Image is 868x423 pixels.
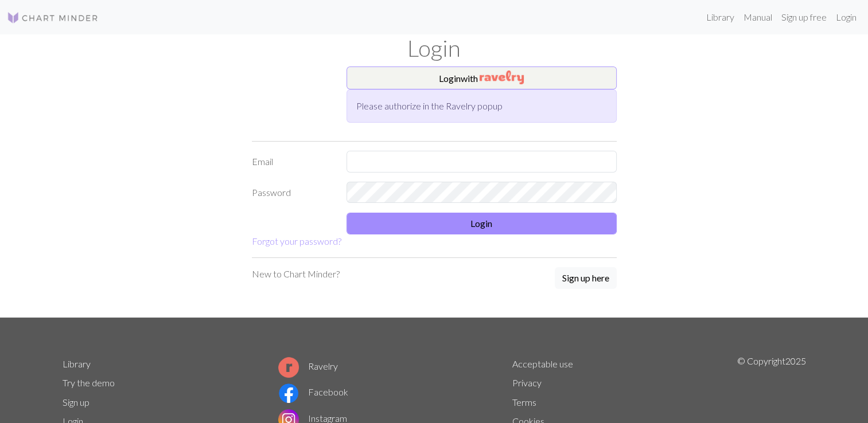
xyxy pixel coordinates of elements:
img: Ravelry [480,70,524,84]
a: Ravelry [278,361,338,371]
img: Logo [7,11,99,25]
a: Library [63,358,91,369]
a: Sign up here [555,267,617,290]
div: Please authorize in the Ravelry popup [347,89,617,123]
a: Forgot your password? [252,236,341,246]
a: Try the demo [63,377,115,388]
a: Manual [739,6,777,29]
label: Email [245,151,340,173]
h1: Login [56,34,813,62]
a: Sign up free [777,6,831,29]
button: Loginwith [347,66,617,89]
button: Login [347,213,617,234]
p: New to Chart Minder? [252,267,340,281]
a: Acceptable use [512,358,573,369]
a: Terms [512,397,536,408]
button: Sign up here [555,267,617,289]
label: Password [245,182,340,203]
a: Privacy [512,377,542,388]
a: Library [702,6,739,29]
a: Login [831,6,861,29]
a: Facebook [278,386,348,397]
img: Facebook logo [278,383,299,404]
img: Ravelry logo [278,357,299,378]
a: Sign up [63,397,89,408]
